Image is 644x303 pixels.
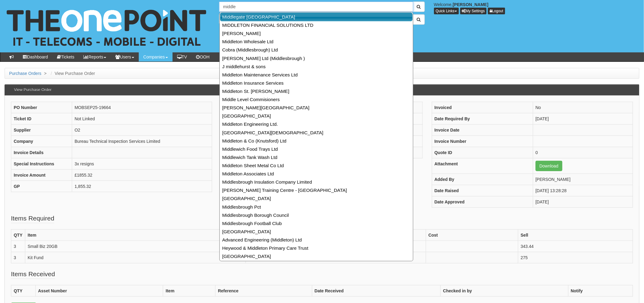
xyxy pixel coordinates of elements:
[49,70,95,76] li: View Purchase Order
[11,181,72,192] th: GP
[139,52,173,62] a: Companies
[11,124,72,136] th: Supplier
[434,8,459,14] button: Quick Links
[220,211,412,219] a: Middlesbrough Borough Council
[432,196,533,207] th: Date Approved
[36,285,163,296] th: Asset Number
[429,2,644,14] div: Welcome,
[11,285,36,296] th: QTY
[79,52,111,62] a: Reports
[220,87,412,95] a: Middleton St. [PERSON_NAME]
[220,129,412,137] a: [GEOGRAPHIC_DATA][DEMOGRAPHIC_DATA]
[220,79,412,87] a: Middleton Insurance Services
[220,112,412,120] a: [GEOGRAPHIC_DATA]
[11,113,72,124] th: Ticket ID
[432,124,533,136] th: Invoice Date
[220,219,412,227] a: Middlesbrough Football Club
[432,136,533,147] th: Invoice Number
[220,186,412,194] a: [PERSON_NAME] Training Centre - [GEOGRAPHIC_DATA]
[173,52,192,62] a: TV
[220,46,412,54] a: Cobra (Middlesbrough) Ltd
[11,147,72,158] th: Invoice Details
[11,136,72,147] th: Company
[518,252,633,263] td: 275
[432,158,533,174] th: Attachment
[533,174,633,185] td: [PERSON_NAME]
[533,113,633,124] td: [DATE]
[220,145,412,153] a: Middlewich Food Trays Ltd
[220,227,412,236] a: [GEOGRAPHIC_DATA]
[25,229,246,241] th: Item
[220,21,412,29] a: MIDDLETON FINANCIAL SOLUTIONS LTD
[220,104,412,112] a: [PERSON_NAME][GEOGRAPHIC_DATA]
[453,2,488,7] b: [PERSON_NAME]
[432,102,533,113] th: Invoiced
[11,158,72,169] th: Special Instructions
[11,85,54,95] h3: View Purchase Order
[518,241,633,252] td: 343.44
[25,252,246,263] td: Kit Fund
[220,37,412,46] a: Middleton Wholesale Ltd
[460,8,487,14] a: My Settings
[11,270,55,279] legend: Items Received
[312,285,440,296] th: Date Received
[432,147,533,158] th: Quote ID
[219,2,413,12] input: Search Companies
[432,113,533,124] th: Date Required By
[72,113,212,124] td: Not Linked
[11,241,25,252] td: 3
[220,194,412,203] a: [GEOGRAPHIC_DATA]
[220,153,412,161] a: Middlewich Tank Wash Ltd
[215,285,312,296] th: Reference
[220,54,412,62] a: [PERSON_NAME] Ltd (Middlesbrough )
[53,52,79,62] a: Tickets
[72,136,212,147] td: Bureau Technical Inspection Services Limited
[533,102,633,113] td: No
[426,229,518,241] th: Cost
[11,214,54,223] legend: Items Required
[220,137,412,145] a: Middleton & Co (Knutsford) Ltd
[72,158,212,169] td: 3x resigns
[11,229,25,241] th: QTY
[533,185,633,196] td: [DATE] 13:28:28
[220,252,412,260] a: [GEOGRAPHIC_DATA]
[220,161,412,170] a: Middleton Sheet Metal Co Ltd
[220,71,412,79] a: Middleton Maintenance Services Ltd
[536,161,562,171] a: Download
[432,185,533,196] th: Date Raised
[220,29,412,37] a: [PERSON_NAME]
[488,8,505,14] a: Logout
[220,203,412,211] a: Middlesbrough Pct
[9,71,41,76] a: Purchase Orders
[220,178,412,186] a: Middlesbrough Insulation Company Limited
[432,174,533,185] th: Added By
[72,169,212,181] td: £1855.32
[11,102,72,113] th: PO Number
[220,95,412,104] a: Middle Level Commisioners
[441,285,568,296] th: Checked in by
[72,124,212,136] td: O2
[220,244,412,252] a: Heywood & Middleton Primary Care Trust
[533,147,633,158] td: 0
[25,241,246,252] td: Small Biz 20GB
[220,170,412,178] a: Middleton Associates Ltd
[163,285,215,296] th: Item
[43,71,48,76] span: >
[220,236,412,244] a: Advanced Engineering (Middleton) Ltd
[192,52,214,62] a: OOH
[220,12,413,21] a: Middlegate [GEOGRAPHIC_DATA]
[18,52,53,62] a: Dashboard
[568,285,633,296] th: Notify
[111,52,139,62] a: Users
[220,62,412,71] a: J middlehurst & sons
[72,181,212,192] td: 1,855.32
[11,169,72,181] th: Invoice Amount
[220,120,412,128] a: Middleton Engineering Ltd.
[518,229,633,241] th: Sell
[72,102,212,113] td: MOBSEP25-19664
[533,196,633,207] td: [DATE]
[11,252,25,263] td: 3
